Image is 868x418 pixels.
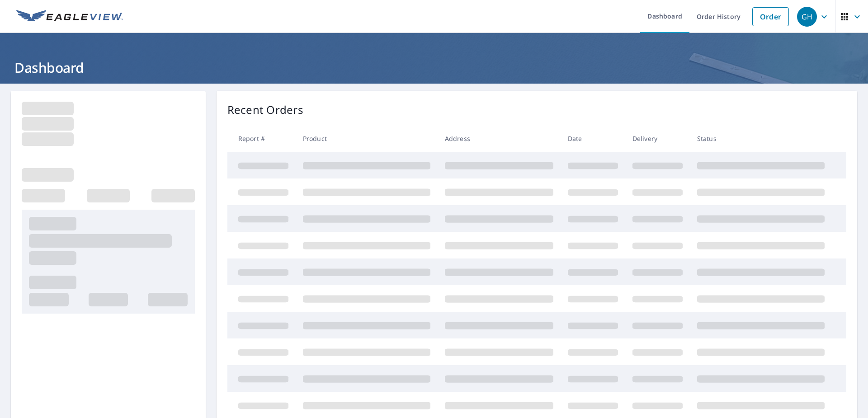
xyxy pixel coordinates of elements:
th: Report # [227,125,296,152]
p: Recent Orders [227,102,303,118]
th: Address [438,125,561,152]
a: Order [752,7,789,26]
th: Status [690,125,832,152]
th: Delivery [625,125,690,152]
img: EV Logo [16,10,123,23]
th: Product [296,125,438,152]
h1: Dashboard [11,58,857,77]
div: GH [797,7,817,27]
th: Date [561,125,625,152]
